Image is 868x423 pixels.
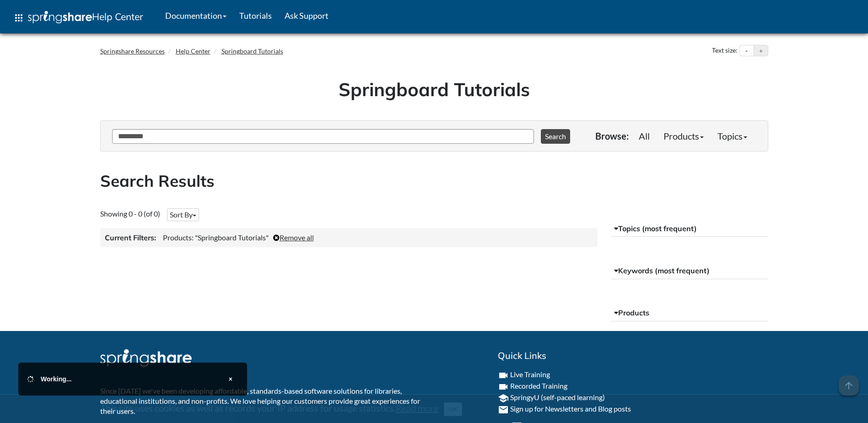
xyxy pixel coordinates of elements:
[839,375,859,396] span: arrow_upward
[221,47,283,55] a: Springboard Tutorials
[444,402,462,416] button: Close
[223,372,238,386] button: Close
[711,127,754,145] a: Topics
[92,11,143,22] span: Help Center
[611,263,768,279] button: Keywords (most frequent)
[195,233,269,242] span: "Springboard Tutorials"
[273,233,314,242] a: Remove all
[100,47,165,55] a: Springshare Resources
[107,76,761,102] h1: Springboard Tutorials
[396,402,438,413] a: Read more
[754,45,768,56] button: Increase text size
[233,4,278,27] a: Tutorials
[91,401,777,416] div: This site uses cookies as well as records your IP address for usage statistics.
[498,404,509,415] i: email
[176,47,210,55] a: Help Center
[100,386,427,417] p: Since [DATE] we've been developing affordable, standards-based software solutions for libraries, ...
[498,381,509,392] i: videocam
[498,349,768,362] h2: Quick Links
[167,208,199,221] button: Sort By
[611,305,768,321] button: Products
[510,381,567,390] a: Recorded Training
[632,127,657,145] a: All
[13,12,24,23] span: apps
[510,370,550,379] a: Live Training
[100,209,160,218] span: Showing 0 - 0 (of 0)
[595,130,629,142] p: Browse:
[105,233,156,243] h3: Current Filters
[611,221,768,237] button: Topics (most frequent)
[100,349,192,367] img: Springshare
[163,233,194,242] span: Products:
[100,170,768,192] h2: Search Results
[498,370,509,381] i: videocam
[541,129,570,144] button: Search
[28,11,92,23] img: Springshare
[657,127,711,145] a: Products
[41,375,71,383] span: Working...
[510,404,631,413] a: Sign up for Newsletters and Blog posts
[159,4,233,27] a: Documentation
[498,393,509,404] i: school
[278,4,335,27] a: Ask Support
[839,376,859,387] a: arrow_upward
[710,45,739,57] div: Text size:
[740,45,754,56] button: Decrease text size
[510,393,605,401] a: SpringyU (self-paced learning)
[7,4,150,32] a: apps Help Center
